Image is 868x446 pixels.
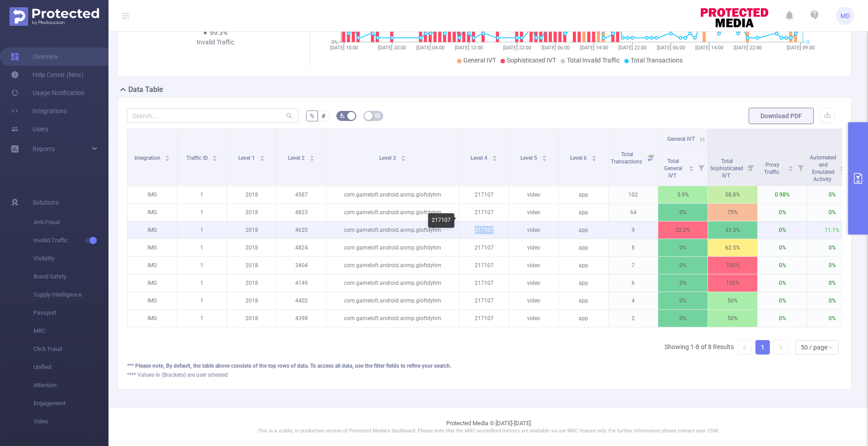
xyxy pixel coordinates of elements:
[177,310,226,327] p: 1
[509,186,558,203] p: video
[609,310,658,327] p: 2
[9,7,99,26] img: Protected Media
[212,154,217,157] i: icon: caret-up
[492,154,497,157] i: icon: caret-up
[277,292,326,309] p: 4402
[173,38,258,47] div: Invalid Traffic
[177,239,226,256] p: 1
[794,149,807,186] i: Filter menu
[788,164,793,170] div: Sort
[708,310,757,327] p: 50%
[277,186,326,203] p: 4587
[758,274,807,292] p: 0%
[127,362,842,370] div: *** Please note, By default, the table above consists of the top rows of data. To access all data...
[379,155,397,161] span: Level 3
[455,45,483,51] tspan: [DATE] 12:00
[33,213,108,231] span: Anti-Fraud
[459,239,509,256] p: 217107
[708,239,757,256] p: 62.5%
[378,45,406,51] tspan: [DATE] 20:00
[658,221,708,239] p: 22.2%
[509,204,558,221] p: video
[559,292,608,309] p: app
[695,45,723,51] tspan: [DATE] 14:00
[542,158,547,160] i: icon: caret-down
[33,376,108,394] span: Attention
[134,155,162,161] span: Integration
[742,345,747,350] i: icon: left
[326,292,459,309] p: com.gameloft.android.anmp.gloftdyhm
[310,112,314,120] span: %
[509,310,558,327] p: video
[33,268,108,286] span: Brand Safety
[609,186,658,203] p: 102
[708,257,757,274] p: 100%
[840,164,845,170] div: Sort
[127,257,177,274] p: IMG
[459,204,509,221] p: 217107
[459,221,509,239] p: 217107
[108,408,868,446] footer: Protected Media © [DATE]-[DATE]
[277,239,326,256] p: 4824
[658,239,708,256] p: 0%
[509,239,558,256] p: video
[710,158,743,179] span: Total Sophisticated IVT
[788,164,793,167] i: icon: caret-up
[609,274,658,292] p: 6
[807,186,857,203] p: 0%
[689,164,694,167] i: icon: caret-up
[227,292,276,309] p: 2018
[807,204,857,221] p: 0%
[567,57,620,64] span: Total Invalid Traffic
[807,257,857,274] p: 0%
[509,292,558,309] p: video
[227,221,276,239] p: 2018
[288,155,306,161] span: Level 2
[658,292,708,309] p: 0%
[509,257,558,274] p: video
[541,45,569,51] tspan: [DATE] 06:00
[259,158,264,160] i: icon: caret-down
[609,292,658,309] p: 4
[326,186,459,203] p: com.gameloft.android.anmp.gloftdyhm
[401,154,406,157] i: icon: caret-up
[127,310,177,327] p: IMG
[227,310,276,327] p: 2018
[807,310,857,327] p: 0%
[11,120,48,138] a: Users
[33,231,108,249] span: Invalid Traffic
[689,168,694,170] i: icon: caret-down
[801,340,827,354] div: 50 / page
[492,154,497,159] div: Sort
[774,340,788,355] li: Next Page
[618,45,646,51] tspan: [DATE] 22:00
[708,186,757,203] p: 58.8%
[471,155,489,161] span: Level 4
[11,102,67,120] a: Integrations
[459,186,509,203] p: 217107
[695,149,708,186] i: Filter menu
[177,186,226,203] p: 1
[428,213,454,228] div: 217107
[463,57,496,64] span: General IVT
[708,274,757,292] p: 100%
[656,45,684,51] tspan: [DATE] 06:00
[177,274,226,292] p: 1
[309,158,314,160] i: icon: caret-down
[186,155,209,161] span: Traffic ID
[33,140,55,158] a: Reports
[177,292,226,309] p: 1
[828,345,833,351] i: icon: down
[11,48,58,66] a: Overview
[33,145,55,153] span: Reports
[401,158,406,160] i: icon: caret-down
[758,221,807,239] p: 0%
[11,66,84,84] a: Help Center (New)
[128,84,163,95] h2: Data Table
[210,29,227,36] span: 69.3%
[227,257,276,274] p: 2018
[227,204,276,221] p: 2018
[177,204,226,221] p: 1
[127,274,177,292] p: IMG
[509,274,558,292] p: video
